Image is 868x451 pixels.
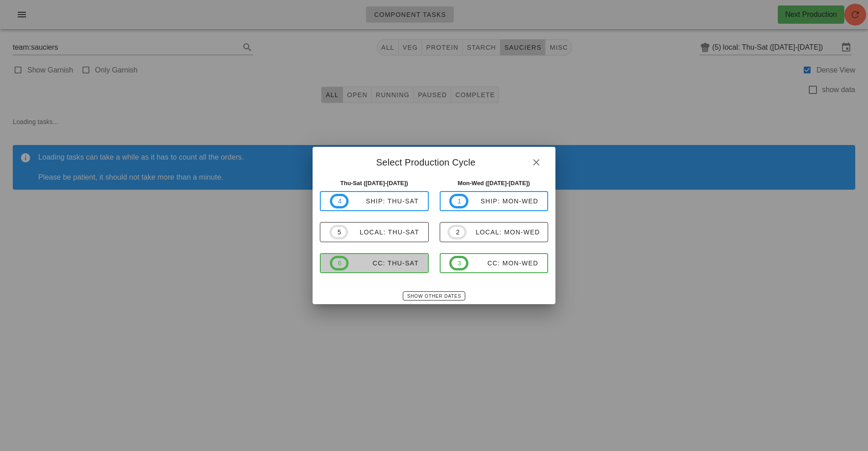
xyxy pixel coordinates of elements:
[320,253,429,273] button: 6CC: Thu-Sat
[320,191,429,211] button: 4ship: Thu-Sat
[440,253,549,273] button: 3CC: Mon-Wed
[458,180,530,187] strong: Mon-Wed ([DATE]-[DATE])
[340,180,408,187] strong: Thu-Sat ([DATE]-[DATE])
[407,294,461,299] span: Show Other Dates
[440,191,549,211] button: 1ship: Mon-Wed
[403,291,465,301] button: Show Other Dates
[349,197,419,205] div: ship: Thu-Sat
[320,222,429,242] button: 5local: Thu-Sat
[440,222,549,242] button: 2local: Mon-Wed
[457,196,461,206] span: 1
[468,259,539,267] div: CC: Mon-Wed
[338,258,341,268] span: 6
[349,259,419,267] div: CC: Thu-Sat
[348,228,419,236] div: local: Thu-Sat
[468,197,539,205] div: ship: Mon-Wed
[337,227,341,237] span: 5
[457,258,461,268] span: 3
[313,147,555,175] div: Select Production Cycle
[338,196,341,206] span: 4
[467,228,540,236] div: local: Mon-Wed
[455,227,459,237] span: 2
